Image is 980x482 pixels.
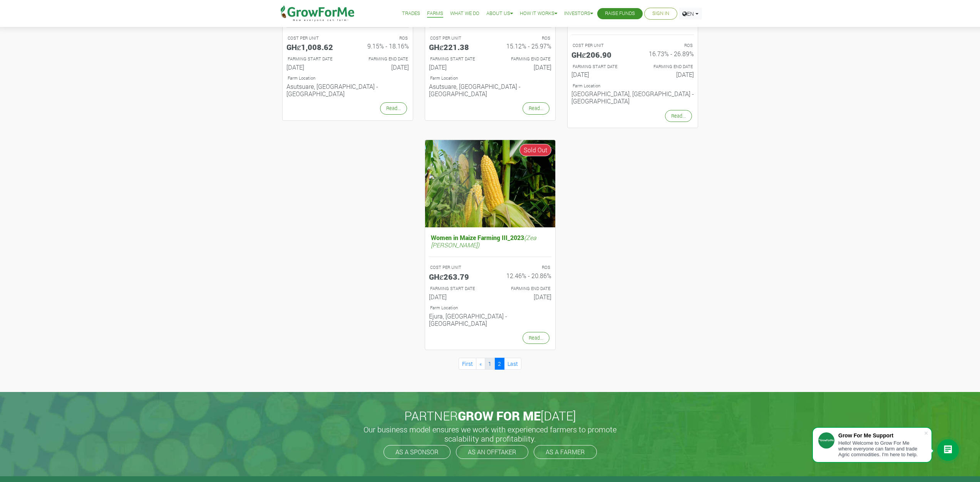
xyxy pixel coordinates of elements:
[496,272,551,279] h6: 12.46% - 20.86%
[497,264,550,271] p: ROS
[429,232,551,250] h5: Women in Maize Farming III_2023
[353,42,409,50] h6: 9.15% - 18.16%
[288,56,341,62] p: FARMING START DATE
[571,90,694,105] h6: [GEOGRAPHIC_DATA], [GEOGRAPHIC_DATA] - [GEOGRAPHIC_DATA]
[479,360,482,367] span: «
[523,332,549,344] a: Read...
[573,42,626,49] p: COST PER UNIT
[282,358,698,370] nav: Page Navigation
[430,56,483,62] p: FARMING START DATE
[280,409,701,423] h2: PARTNER [DATE]
[402,10,420,18] a: Trades
[430,75,550,82] p: Location of Farm
[573,83,693,89] p: Location of Farm
[497,35,550,42] p: ROS
[679,8,702,20] a: EN
[665,110,692,122] a: Read...
[288,35,341,42] p: COST PER UNIT
[496,42,551,50] h6: 15.12% - 25.97%
[640,63,693,70] p: FARMING END DATE
[380,102,407,114] a: Read...
[430,35,483,42] p: COST PER UNIT
[459,358,476,370] a: First
[496,63,551,71] h6: [DATE]
[430,285,483,292] p: FARMING START DATE
[286,83,409,97] h6: Asutsuare, [GEOGRAPHIC_DATA] - [GEOGRAPHIC_DATA]
[573,63,626,70] p: FARMING START DATE
[523,102,549,114] a: Read...
[534,445,597,459] a: AS A FARMER
[286,42,342,52] h5: GHȼ1,008.62
[838,432,924,439] div: Grow For Me Support
[640,42,693,49] p: ROS
[355,425,625,443] h5: Our business model ensures we work with experienced farmers to promote scalability and profitabil...
[355,56,408,62] p: FARMING END DATE
[384,445,451,459] a: AS A SPONSOR
[485,358,495,370] a: 1
[638,50,694,57] h6: 16.73% - 26.89%
[638,71,694,78] h6: [DATE]
[571,50,627,59] h5: GHȼ206.90
[605,10,635,18] a: Raise Funds
[497,285,550,292] p: FARMING END DATE
[429,293,484,300] h6: [DATE]
[497,56,550,62] p: FARMING END DATE
[520,10,557,18] a: How it Works
[429,272,484,281] h5: GHȼ263.79
[456,445,528,459] a: AS AN OFFTAKER
[430,305,550,311] p: Location of Farm
[431,233,536,249] i: (Zea [PERSON_NAME])
[486,10,513,18] a: About Us
[494,358,504,370] a: 2
[430,264,483,271] p: COST PER UNIT
[496,293,551,300] h6: [DATE]
[564,10,593,18] a: Investors
[288,75,408,82] p: Location of Farm
[353,63,409,71] h6: [DATE]
[571,71,627,78] h6: [DATE]
[458,407,541,424] span: GROW FOR ME
[450,10,479,18] a: What We Do
[838,440,924,457] div: Hello! Welcome to Grow For Me where everyone can farm and trade Agric commodities. I'm here to help.
[519,144,551,156] span: Sold Out
[425,140,555,227] img: growforme image
[427,10,443,18] a: Farms
[652,10,669,18] a: Sign In
[429,83,551,97] h6: Asutsuare, [GEOGRAPHIC_DATA] - [GEOGRAPHIC_DATA]
[429,42,484,52] h5: GHȼ221.38
[286,63,342,71] h6: [DATE]
[429,63,484,71] h6: [DATE]
[429,312,551,327] h6: Ejura, [GEOGRAPHIC_DATA] - [GEOGRAPHIC_DATA]
[355,35,408,42] p: ROS
[504,358,521,370] a: Last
